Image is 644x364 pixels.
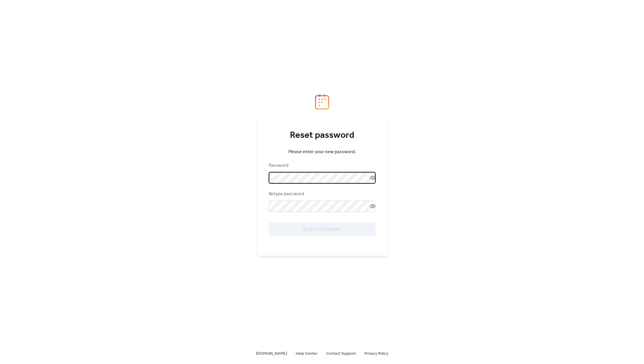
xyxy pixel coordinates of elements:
[256,350,287,357] a: [DOMAIN_NAME]
[269,130,376,141] div: Reset password
[315,94,329,110] img: logo
[296,350,318,357] a: Help Center
[256,350,287,357] span: [DOMAIN_NAME]
[269,191,374,198] div: Retype password
[296,350,318,357] span: Help Center
[365,350,388,357] a: Privacy Policy
[269,162,374,169] div: Password
[326,350,356,357] a: Contact Support
[365,350,388,357] span: Privacy Policy
[288,149,356,155] span: Please enter your new password.
[326,350,356,357] span: Contact Support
